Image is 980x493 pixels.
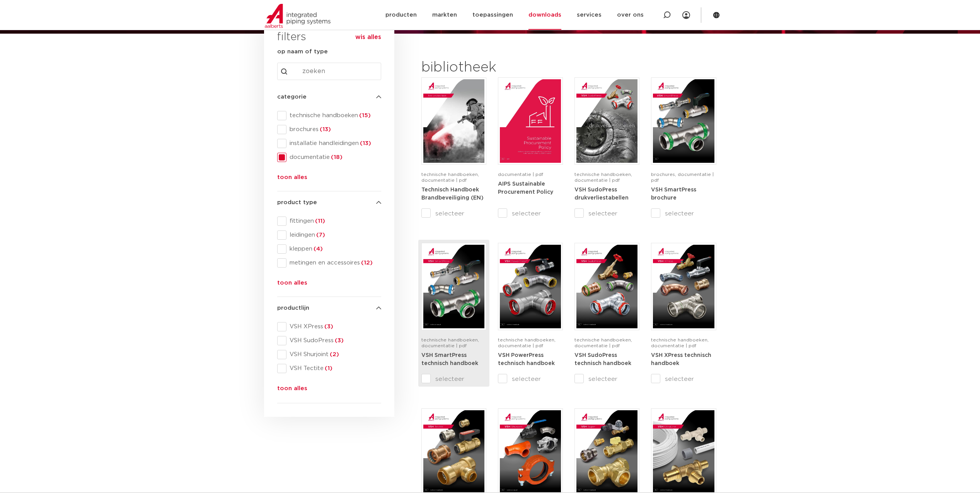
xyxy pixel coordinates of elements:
span: technische handboeken [286,112,381,119]
a: VSH SudoPress drukverliestabellen [574,187,629,201]
span: brochures [286,126,381,133]
div: VSH XPress(3) [277,322,381,331]
div: technische handboeken(15) [277,111,381,120]
div: VSH SudoPress(3) [277,336,381,345]
span: VSH SudoPress [286,337,381,345]
div: metingen en accessoires(12) [277,258,381,268]
label: selecteer [498,374,563,384]
span: (3) [323,324,333,329]
button: wis alles [355,33,381,41]
span: (7) [315,232,325,238]
label: selecteer [651,374,716,384]
span: (13) [319,126,331,132]
span: VSH XPress [286,323,381,331]
div: kleppen(4) [277,244,381,254]
div: fittingen(11) [277,217,381,226]
span: documentatie [286,154,381,161]
label: selecteer [498,209,563,218]
button: toon alles [277,384,307,396]
span: (11) [314,218,325,224]
span: kleppen [286,245,381,253]
strong: VSH PowerPress technisch handboek [498,353,555,367]
span: (2) [329,351,339,357]
h4: product type [277,198,381,207]
div: brochures(13) [277,125,381,134]
img: VSH-SudoPress_A4PLT_5007706_2024-2.0_NL-pdf.jpg [576,79,637,163]
a: VSH PowerPress technisch handboek [498,352,555,367]
span: installatie handleidingen [286,140,381,147]
span: VSH Shurjoint [286,351,381,358]
a: Technisch Handboek Brandbeveiliging (EN) [421,187,484,201]
span: (18) [330,154,343,160]
img: Aips_A4Sustainable-Procurement-Policy_5011446_EN-pdf.jpg [500,79,561,163]
img: VSH-XPress_A4TM_5008762_2025_4.1_NL-pdf.jpg [653,245,714,328]
button: toon alles [277,278,307,291]
h4: productlijn [277,304,381,313]
label: selecteer [421,209,486,218]
img: FireProtection_A4TM_5007915_2025_2.0_EN-pdf.jpg [423,79,484,163]
div: VSH Shurjoint(2) [277,350,381,359]
span: technische handboeken, documentatie | pdf [574,172,632,183]
strong: VSH SmartPress technisch handboek [421,353,478,367]
span: (4) [312,246,323,252]
img: VSH-SudoPress_A4TM_5001604-2023-3.0_NL-pdf.jpg [576,245,637,328]
a: VSH XPress technisch handboek [651,352,711,367]
label: selecteer [574,374,639,384]
strong: op naam of type [277,49,328,55]
span: documentatie | pdf [498,172,543,177]
span: technische handboeken, documentatie | pdf [574,338,632,348]
label: selecteer [574,209,639,218]
span: leidingen [286,231,381,239]
img: VSH-SmartPress_A4TM_5009301_2023_2.0-EN-pdf.jpg [423,245,484,328]
span: metingen en accessoires [286,259,381,267]
span: technische handboeken, documentatie | pdf [421,172,479,183]
span: technische handboeken, documentatie | pdf [421,338,479,348]
button: toon alles [277,173,307,185]
label: selecteer [421,374,486,384]
span: (12) [360,260,373,266]
div: installatie handleidingen(13) [277,139,381,148]
div: VSH Tectite(1) [277,364,381,373]
a: VSH SmartPress technisch handboek [421,352,478,367]
span: (3) [334,338,344,343]
span: fittingen [286,217,381,225]
h3: filters [277,28,306,47]
span: (1) [324,365,332,371]
div: documentatie(18) [277,153,381,162]
a: AIPS Sustainable Procurement Policy [498,181,553,195]
span: (15) [358,113,371,118]
img: VSH-PowerPress_A4TM_5008817_2024_3.1_NL-pdf.jpg [500,245,561,328]
div: leidingen(7) [277,230,381,240]
span: (13) [359,140,371,146]
strong: AIPS Sustainable Procurement Policy [498,181,553,195]
strong: VSH XPress technisch handboek [651,353,711,367]
a: VSH SmartPress brochure [651,187,696,201]
a: VSH SudoPress technisch handboek [574,352,631,367]
img: VSH-SmartPress_A4Brochure-5008016-2023_2.0_NL-pdf.jpg [653,79,714,163]
span: VSH Tectite [286,365,381,372]
label: selecteer [651,209,716,218]
span: technische handboeken, documentatie | pdf [651,338,709,348]
strong: VSH SudoPress technisch handboek [574,353,631,367]
span: technische handboeken, documentatie | pdf [498,338,556,348]
span: brochures, documentatie | pdf [651,172,714,183]
h2: bibliotheek [421,58,559,77]
h4: categorie [277,92,381,102]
